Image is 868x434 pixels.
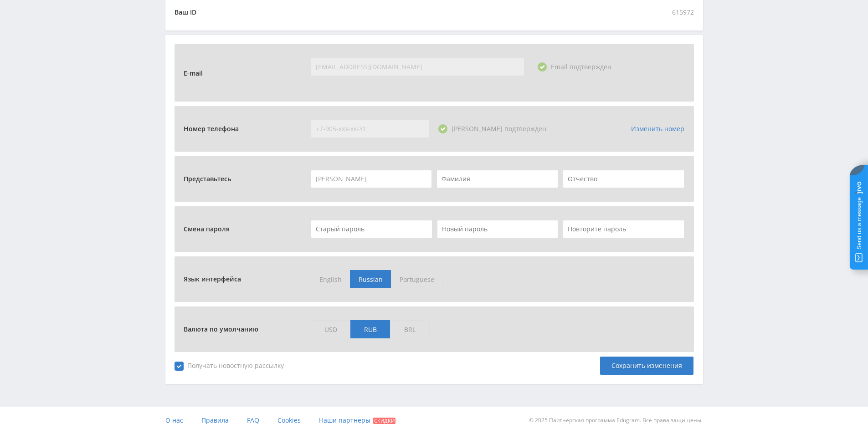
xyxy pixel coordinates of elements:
input: Имя [311,170,432,188]
a: О нас [165,407,183,434]
input: Фамилия [437,170,558,188]
span: Portuguese [391,270,443,288]
span: BRL [390,320,430,338]
span: Наши партнеры [319,416,370,424]
span: Получать новостную рассылку [175,362,284,371]
span: FAQ [247,416,259,424]
div: Ваш ID [175,9,196,16]
div: © 2025 Партнёрская программа Edugram. Все права защищены. [438,407,703,434]
span: Номер телефона [184,120,243,138]
a: Изменить номер [631,124,684,133]
span: Email подтвержден [551,62,611,71]
div: Сохранить изменения [600,357,693,375]
a: Наши партнеры Скидки [319,407,395,434]
span: Cookies [277,416,301,424]
span: RUB [350,320,390,338]
a: Правила [201,407,229,434]
span: [PERSON_NAME] подтвержден [452,124,546,133]
input: Отчество [563,170,684,188]
span: Валюта по умолчанию [184,320,263,338]
span: Правила [201,416,229,424]
input: Новый пароль [437,220,559,238]
span: E-mail [184,64,207,82]
span: Язык интерфейса [184,270,246,288]
span: Скидки [373,418,395,424]
span: 615972 [672,3,694,21]
span: О нас [165,416,183,424]
span: USD [311,320,350,338]
span: Представьтесь [184,170,236,188]
span: English [311,270,350,288]
input: Старый пароль [311,220,432,238]
span: Russian [350,270,391,288]
a: Cookies [277,407,301,434]
span: Смена пароля [184,220,234,238]
a: FAQ [247,407,259,434]
input: Повторите пароль [563,220,684,238]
